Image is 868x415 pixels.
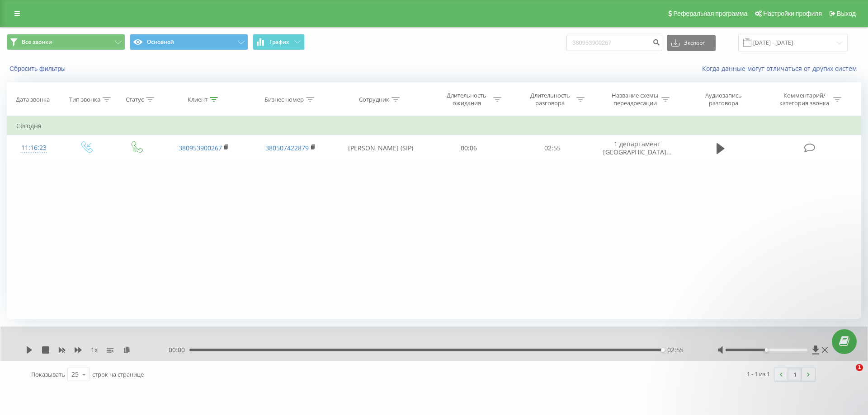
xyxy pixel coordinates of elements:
button: Основной [130,34,248,50]
span: Настройки профиля [763,10,822,17]
td: [PERSON_NAME] (SIP) [334,135,427,161]
div: Тип звонка [69,96,100,103]
button: Экспорт [667,35,716,51]
div: Дата звонка [16,96,50,103]
a: Когда данные могут отличаться от других систем [702,64,861,73]
div: Комментарий/категория звонка [778,92,831,107]
button: График [253,34,305,50]
span: 1 департамент [GEOGRAPHIC_DATA]... [603,140,672,156]
div: 11:16:23 [16,139,52,157]
div: Длительность ожидания [443,92,491,107]
div: Аудиозапись разговора [694,92,753,107]
div: Название схемы переадресации [611,92,659,107]
a: 380507422879 [265,144,309,152]
span: Показывать [31,370,65,378]
div: 25 [71,370,79,379]
div: Бизнес номер [264,96,304,103]
div: Сотрудник [359,96,389,103]
div: Длительность разговора [526,92,574,107]
span: 1 x [91,345,98,354]
td: 00:06 [427,135,510,161]
button: Сбросить фильтры [7,65,70,73]
iframe: Intercom live chat [837,364,859,386]
div: Accessibility label [661,348,665,352]
span: 00:00 [169,345,189,354]
span: Реферальная программа [673,10,747,17]
a: 380953900267 [179,144,222,152]
span: Все звонки [22,38,52,46]
div: Клиент [188,96,208,103]
span: 1 [856,364,863,371]
span: Выход [837,10,856,17]
button: Все звонки [7,34,125,50]
span: 02:55 [667,345,684,354]
span: График [269,39,289,45]
td: Сегодня [7,117,861,135]
span: строк на странице [92,370,144,378]
td: 02:55 [510,135,594,161]
input: Поиск по номеру [566,35,662,51]
div: Статус [126,96,144,103]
